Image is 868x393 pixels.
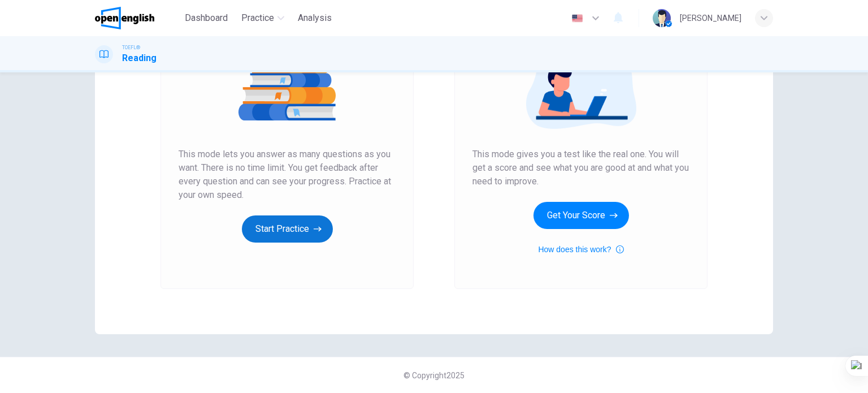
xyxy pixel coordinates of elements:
[179,148,396,202] span: This mode lets you answer as many questions as you want. There is no time limit. You get feedback...
[570,14,584,23] img: en
[293,8,336,28] button: Analysis
[680,11,741,25] div: [PERSON_NAME]
[241,11,274,25] span: Practice
[185,11,228,25] span: Dashboard
[403,371,465,380] span: © Copyright 2025
[533,202,629,229] button: Get Your Score
[472,148,689,188] span: This mode gives you a test like the real one. You will get a score and see what you are good at a...
[122,51,157,65] h1: Reading
[298,11,332,25] span: Analysis
[122,44,140,51] span: TOEFL®
[237,8,289,28] button: Practice
[95,7,154,29] img: OpenEnglish logo
[95,7,180,29] a: OpenEnglish logo
[242,215,333,243] button: Start Practice
[653,9,671,27] img: Profile picture
[180,8,232,28] button: Dashboard
[538,243,623,256] button: How does this work?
